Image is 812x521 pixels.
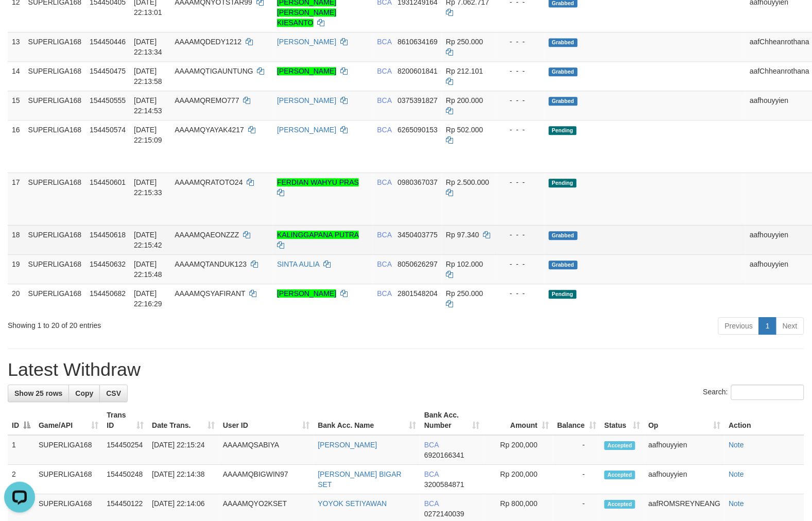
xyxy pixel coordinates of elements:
span: Rp 502.000 [446,126,483,134]
th: Bank Acc. Name: activate to sort column ascending [314,406,420,435]
span: AAAAMQAEONZZZ [175,231,239,239]
a: [PERSON_NAME] [277,67,336,75]
span: BCA [377,289,392,298]
div: - - - [502,177,541,187]
span: BCA [424,470,439,478]
a: [PERSON_NAME] BIGAR SET [318,470,402,489]
div: - - - [502,230,541,240]
span: Rp 97.340 [446,231,479,239]
span: Rp 250.000 [446,38,483,46]
td: - [553,435,600,465]
td: 18 [8,225,24,254]
td: AAAAMQBIGWIN97 [219,465,314,494]
td: 13 [8,32,24,61]
span: Rp 200.000 [446,96,483,105]
span: 154450601 [90,178,126,186]
a: Show 25 rows [8,385,69,402]
div: - - - [502,95,541,106]
div: - - - [502,125,541,135]
span: Rp 250.000 [446,289,483,298]
span: AAAAMQREMO777 [175,96,239,105]
span: Pending [549,290,577,299]
span: [DATE] 22:14:53 [134,96,162,115]
td: SUPERLIGA168 [24,225,86,254]
td: aafhouyyien [645,435,725,465]
td: [DATE] 22:14:38 [148,465,219,494]
span: [DATE] 22:16:29 [134,289,162,308]
td: 20 [8,284,24,313]
span: AAAAMQTANDUK123 [175,260,247,268]
a: CSV [99,385,128,402]
th: Date Trans.: activate to sort column ascending [148,406,219,435]
span: [DATE] 22:13:58 [134,67,162,85]
td: 15 [8,91,24,120]
th: User ID: activate to sort column ascending [219,406,314,435]
span: Accepted [604,471,635,479]
label: Search: [703,385,804,400]
span: Copy 3450403775 to clipboard [398,231,438,239]
span: 154450682 [90,289,126,298]
span: Grabbed [549,38,578,47]
td: SUPERLIGA168 [24,254,86,284]
span: BCA [424,441,439,449]
th: Status: activate to sort column ascending [600,406,644,435]
span: [DATE] 22:15:48 [134,260,162,279]
span: 154450446 [90,38,126,46]
th: ID: activate to sort column descending [8,406,34,435]
th: Action [725,406,804,435]
span: 154450475 [90,67,126,75]
th: Game/API: activate to sort column ascending [34,406,102,435]
th: Amount: activate to sort column ascending [484,406,554,435]
td: SUPERLIGA168 [24,61,86,91]
a: FERDIAN WAHYU PRAS [277,178,359,186]
td: SUPERLIGA168 [24,120,86,172]
span: Rp 212.101 [446,67,483,75]
span: Grabbed [549,67,578,76]
span: Grabbed [549,97,578,106]
span: 154450618 [90,231,126,239]
td: Rp 200,000 [484,435,554,465]
span: AAAAMQYAYAK4217 [175,126,244,134]
span: Accepted [604,441,635,450]
td: 2 [8,465,34,494]
a: [PERSON_NAME] [277,126,336,134]
a: 1 [759,317,776,335]
span: Copy 6265090153 to clipboard [398,126,438,134]
td: AAAAMQSABIYA [219,435,314,465]
span: [DATE] 22:15:42 [134,231,162,249]
span: BCA [377,231,392,239]
span: Copy 0272140039 to clipboard [424,510,464,518]
span: BCA [424,499,439,508]
td: SUPERLIGA168 [24,172,86,225]
span: AAAAMQTIGAUNTUNG [175,67,253,75]
h1: Latest Withdraw [8,359,804,380]
td: SUPERLIGA168 [24,91,86,120]
span: 154450632 [90,260,126,268]
span: Copy 8050626297 to clipboard [398,260,438,268]
th: Op: activate to sort column ascending [645,406,725,435]
td: Rp 200,000 [484,465,554,494]
td: SUPERLIGA168 [34,435,102,465]
a: [PERSON_NAME] [277,96,336,105]
span: Pending [549,126,577,135]
span: Copy [75,389,93,397]
span: Copy 8610634169 to clipboard [398,38,438,46]
div: - - - [502,37,541,47]
a: [PERSON_NAME] [277,38,336,46]
a: KALINGGAPANA PUTRA [277,231,358,239]
div: Showing 1 to 20 of 20 entries [8,316,331,331]
a: Previous [718,317,759,335]
a: [PERSON_NAME] [318,441,377,449]
td: SUPERLIGA168 [24,284,86,313]
th: Bank Acc. Number: activate to sort column ascending [420,406,483,435]
span: BCA [377,178,392,186]
span: Grabbed [549,231,578,240]
td: 1 [8,435,34,465]
input: Search: [731,385,804,400]
a: Note [729,470,745,478]
span: Pending [549,179,577,187]
span: Copy 3200584871 to clipboard [424,480,464,489]
td: 154450254 [102,435,148,465]
span: BCA [377,38,392,46]
span: BCA [377,260,392,268]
